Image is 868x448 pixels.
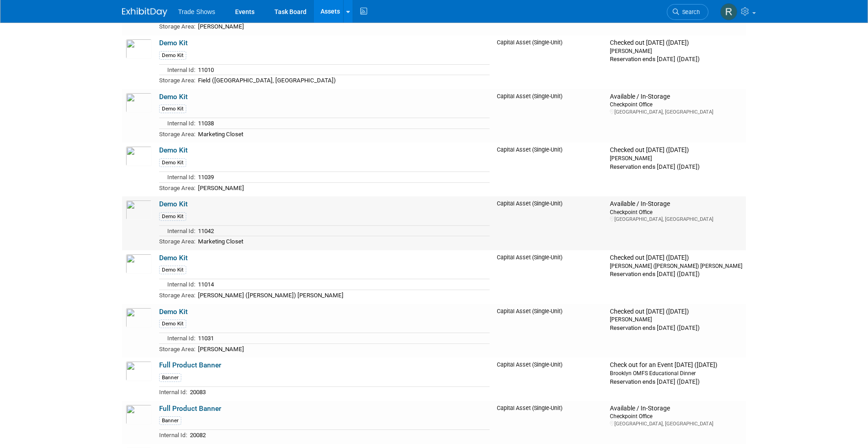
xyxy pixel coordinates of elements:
div: Demo Kit [159,212,186,221]
div: Checkpoint Office [610,100,742,108]
td: 20082 [187,430,490,440]
a: Demo Kit [159,93,188,101]
td: 11042 [195,225,490,236]
a: Demo Kit [159,146,188,154]
td: Internal Id: [159,386,187,397]
img: Rachel Murphy [720,3,737,20]
div: Available / In-Storage [610,405,742,413]
td: 11014 [195,279,490,290]
div: [PERSON_NAME] ([PERSON_NAME]) [PERSON_NAME] [610,262,742,270]
td: [PERSON_NAME] [195,343,490,354]
span: Storage Area: [159,131,195,138]
td: Internal Id: [159,64,195,75]
div: Checked out [DATE] ([DATE]) [610,39,742,47]
td: [PERSON_NAME] [195,21,490,32]
span: Storage Area: [159,185,195,191]
div: [PERSON_NAME] [610,47,742,55]
td: Capital Asset (Single-Unit) [493,304,606,358]
div: Demo Kit [159,51,186,60]
td: Internal Id: [159,333,195,344]
span: Search [679,9,700,15]
div: Reservation ends [DATE] ([DATE]) [610,324,742,332]
td: 11038 [195,118,490,129]
div: Demo Kit [159,158,186,167]
div: [PERSON_NAME] [610,154,742,162]
span: Storage Area: [159,77,195,84]
div: [GEOGRAPHIC_DATA], [GEOGRAPHIC_DATA] [610,109,742,115]
a: Demo Kit [159,200,188,208]
a: Demo Kit [159,254,188,262]
span: Storage Area: [159,23,195,30]
td: [PERSON_NAME] [195,182,490,193]
td: Internal Id: [159,118,195,129]
td: Capital Asset (Single-Unit) [493,250,606,304]
td: Capital Asset (Single-Unit) [493,357,606,400]
td: Internal Id: [159,430,187,440]
td: 11031 [195,333,490,344]
td: Internal Id: [159,225,195,236]
span: Storage Area: [159,238,195,245]
div: Available / In-Storage [610,93,742,101]
td: Internal Id: [159,172,195,182]
div: Brooklyn OMFS Educational Dinner [610,369,742,377]
td: Capital Asset (Single-Unit) [493,401,606,444]
td: Capital Asset (Single-Unit) [493,89,606,143]
div: Checked out [DATE] ([DATE]) [610,146,742,154]
div: Checkpoint Office [610,208,742,216]
span: Trade Shows [178,8,215,15]
a: Search [667,4,708,20]
span: Storage Area: [159,292,195,299]
div: [GEOGRAPHIC_DATA], [GEOGRAPHIC_DATA] [610,420,742,427]
div: Reservation ends [DATE] ([DATE]) [610,55,742,63]
div: Reservation ends [DATE] ([DATE]) [610,377,742,386]
div: Available / In-Storage [610,200,742,208]
div: Reservation ends [DATE] ([DATE]) [610,162,742,171]
div: Banner [159,373,181,382]
td: Marketing Closet [195,129,490,139]
div: Checked out [DATE] ([DATE]) [610,254,742,262]
a: Demo Kit [159,39,188,47]
img: ExhibitDay [122,8,167,17]
td: Capital Asset (Single-Unit) [493,196,606,250]
div: [PERSON_NAME] [610,315,742,323]
td: 20083 [187,386,490,397]
td: Capital Asset (Single-Unit) [493,143,606,196]
td: 11010 [195,64,490,75]
div: [GEOGRAPHIC_DATA], [GEOGRAPHIC_DATA] [610,216,742,223]
div: Banner [159,416,181,425]
td: 11039 [195,172,490,182]
a: Demo Kit [159,308,188,316]
td: Internal Id: [159,279,195,290]
div: Checkpoint Office [610,412,742,420]
a: Full Product Banner [159,361,221,369]
td: Marketing Closet [195,236,490,247]
span: Storage Area: [159,346,195,353]
div: Check out for an Event [DATE] ([DATE]) [610,361,742,369]
div: Demo Kit [159,319,186,328]
td: Field ([GEOGRAPHIC_DATA], [GEOGRAPHIC_DATA]) [195,75,490,86]
div: Demo Kit [159,266,186,274]
div: Checked out [DATE] ([DATE]) [610,308,742,316]
td: Capital Asset (Single-Unit) [493,35,606,89]
a: Full Product Banner [159,405,221,413]
div: Reservation ends [DATE] ([DATE]) [610,270,742,278]
div: Demo Kit [159,105,186,113]
td: [PERSON_NAME] ([PERSON_NAME]) [PERSON_NAME] [195,290,490,300]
